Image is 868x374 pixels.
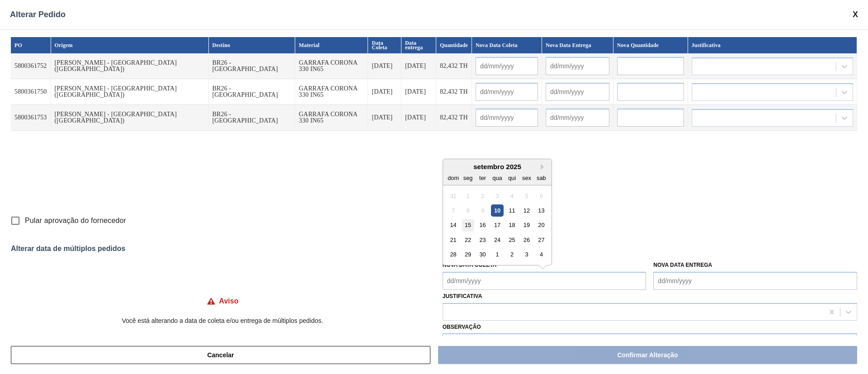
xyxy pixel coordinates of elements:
div: Choose quinta-feira, 18 de setembro de 2025 [506,219,518,231]
label: Observação [443,321,857,334]
div: Choose domingo, 14 de setembro de 2025 [447,219,459,231]
div: Choose sexta-feira, 3 de outubro de 2025 [520,248,533,260]
div: Not available domingo, 7 de setembro de 2025 [447,204,459,217]
td: GARRAFA CORONA 330 IN65 [295,105,368,131]
div: Choose sábado, 27 de setembro de 2025 [535,234,547,246]
div: Not available terça-feira, 9 de setembro de 2025 [476,204,489,217]
td: 82,432 TH [436,53,472,79]
td: [PERSON_NAME] - [GEOGRAPHIC_DATA] ([GEOGRAPHIC_DATA]) [51,105,209,131]
label: Nova Data Entrega [653,262,712,268]
div: month 2025-09 [446,189,548,262]
th: PO [11,37,51,53]
button: Cancelar [11,346,430,364]
div: dom [447,171,459,184]
th: Nova Data Coleta [472,37,542,53]
div: Not available segunda-feira, 1 de setembro de 2025 [462,189,474,202]
td: BR26 - [GEOGRAPHIC_DATA] [209,79,296,105]
div: Not available sexta-feira, 5 de setembro de 2025 [520,189,533,202]
th: Quantidade [436,37,472,53]
div: Not available sábado, 6 de setembro de 2025 [535,189,547,202]
td: GARRAFA CORONA 330 IN65 [295,53,368,79]
th: Justificativa [688,37,857,53]
label: Justificativa [443,293,482,299]
div: seg [462,171,474,184]
input: dd/mm/yyyy [546,57,609,75]
div: Not available quinta-feira, 4 de setembro de 2025 [506,189,518,202]
input: dd/mm/yyyy [443,272,646,290]
td: [DATE] [368,105,401,131]
div: Not available terça-feira, 2 de setembro de 2025 [476,189,489,202]
div: Choose quarta-feira, 24 de setembro de 2025 [491,234,503,246]
div: Choose segunda-feira, 15 de setembro de 2025 [462,219,474,231]
span: Alterar Pedido [10,10,66,19]
div: Alterar data de múltiplos pedidos [11,245,857,253]
div: Choose terça-feira, 23 de setembro de 2025 [476,234,489,246]
input: dd/mm/yyyy [546,109,609,127]
div: Choose sábado, 13 de setembro de 2025 [535,204,547,217]
div: Choose terça-feira, 30 de setembro de 2025 [476,248,489,260]
th: Nova Data Entrega [542,37,613,53]
td: [PERSON_NAME] - [GEOGRAPHIC_DATA] ([GEOGRAPHIC_DATA]) [51,79,209,105]
div: Choose domingo, 21 de setembro de 2025 [447,234,459,246]
div: setembro 2025 [443,163,552,170]
span: Pular aprovação do fornecedor [25,215,126,226]
div: Choose sexta-feira, 12 de setembro de 2025 [520,204,533,217]
td: GARRAFA CORONA 330 IN65 [295,79,368,105]
p: Você está alterando a data de coleta e/ou entrega de múltiplos pedidos. [11,317,434,324]
div: Choose segunda-feira, 29 de setembro de 2025 [462,248,474,260]
td: 82,432 TH [436,79,472,105]
td: BR26 - [GEOGRAPHIC_DATA] [209,53,296,79]
td: [DATE] [401,79,436,105]
td: BR26 - [GEOGRAPHIC_DATA] [209,105,296,131]
div: Choose quarta-feira, 1 de outubro de 2025 [491,248,503,260]
input: dd/mm/yyyy [653,272,857,290]
div: Choose quinta-feira, 2 de outubro de 2025 [506,248,518,260]
div: Choose quarta-feira, 10 de setembro de 2025 [491,204,503,217]
div: qui [506,171,518,184]
div: Choose domingo, 28 de setembro de 2025 [447,248,459,260]
div: Choose terça-feira, 16 de setembro de 2025 [476,219,489,231]
div: Choose sexta-feira, 19 de setembro de 2025 [520,219,533,231]
td: 5800361750 [11,79,51,105]
div: Choose quinta-feira, 11 de setembro de 2025 [506,204,518,217]
div: sex [520,171,533,184]
td: [DATE] [401,105,436,131]
div: Choose quarta-feira, 17 de setembro de 2025 [491,219,503,231]
input: dd/mm/yyyy [476,57,538,75]
th: Data entrega [401,37,436,53]
td: [DATE] [368,79,401,105]
div: Not available segunda-feira, 8 de setembro de 2025 [462,204,474,217]
td: 82,432 TH [436,105,472,131]
td: [DATE] [401,53,436,79]
div: Choose segunda-feira, 22 de setembro de 2025 [462,234,474,246]
div: sab [535,171,547,184]
div: Choose quinta-feira, 25 de setembro de 2025 [506,234,518,246]
div: ter [476,171,489,184]
td: 5800361752 [11,53,51,79]
th: Data Coleta [368,37,401,53]
th: Material [295,37,368,53]
div: Not available domingo, 31 de agosto de 2025 [447,189,459,202]
th: Destino [209,37,296,53]
input: dd/mm/yyyy [476,109,538,127]
input: dd/mm/yyyy [546,83,609,101]
div: qua [491,171,503,184]
div: Not available quarta-feira, 3 de setembro de 2025 [491,189,503,202]
th: Nova Quantidade [613,37,688,53]
td: [PERSON_NAME] - [GEOGRAPHIC_DATA] ([GEOGRAPHIC_DATA]) [51,53,209,79]
div: Choose sexta-feira, 26 de setembro de 2025 [520,234,533,246]
div: Choose sábado, 20 de setembro de 2025 [535,219,547,231]
input: dd/mm/yyyy [476,83,538,101]
div: Choose sábado, 4 de outubro de 2025 [535,248,547,260]
th: Origem [51,37,209,53]
td: 5800361753 [11,105,51,131]
h4: Aviso [219,297,239,305]
td: [DATE] [368,53,401,79]
button: Next Month [541,164,547,170]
